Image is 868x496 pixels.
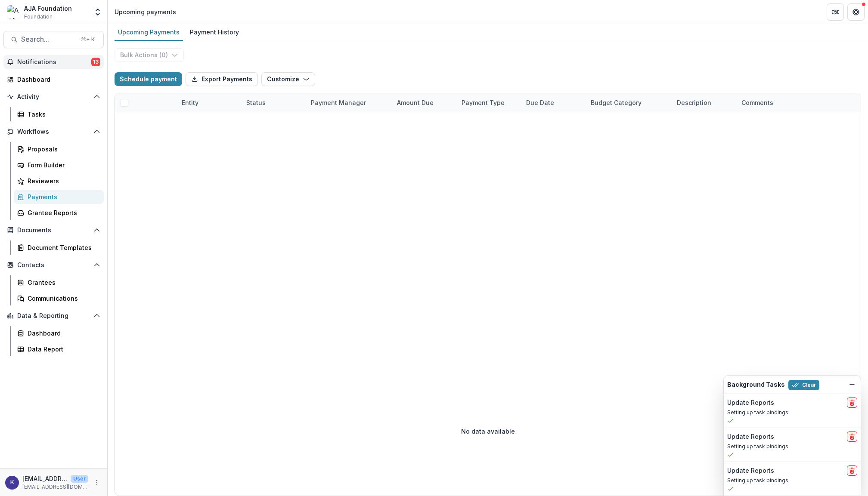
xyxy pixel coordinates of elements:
button: Open Activity [3,90,104,104]
p: User [71,475,88,483]
span: Documents [17,227,90,234]
a: Dashboard [14,326,104,340]
button: delete [847,397,857,408]
span: Data & Reporting [17,312,90,320]
button: Clear [788,380,819,390]
button: Open Data & Reporting [3,309,104,323]
div: AJA Foundation [24,4,72,13]
p: No data available [461,427,515,436]
div: Description [672,98,716,107]
div: Document Templates [28,243,97,252]
p: Setting up task bindings [727,409,857,416]
div: Grantee Reports [28,208,97,217]
span: Foundation [24,13,53,21]
div: Form Builder [28,160,97,169]
button: delete [847,465,857,476]
a: Data Report [14,342,104,356]
div: Amount Due [392,98,439,107]
button: delete [847,431,857,442]
button: Export Payments [186,72,258,86]
div: Description [672,93,736,112]
div: Communications [28,294,97,303]
a: Upcoming Payments [115,24,183,41]
div: ⌘ + K [79,35,96,44]
p: Setting up task bindings [727,477,857,484]
div: Grantees [28,278,97,287]
button: Search... [3,31,104,48]
a: Grantee Reports [14,206,104,220]
h2: Update Reports [727,467,774,474]
div: Entity [177,93,241,112]
p: Setting up task bindings [727,443,857,450]
div: Dashboard [17,75,97,84]
button: Bulk Actions (0) [115,48,184,62]
button: Customize [261,72,315,86]
button: Dismiss [847,379,857,390]
div: Budget Category [586,93,672,112]
div: Due Date [521,98,559,107]
div: Comments [736,98,778,107]
div: Dashboard [28,329,97,338]
h2: Update Reports [727,433,774,441]
div: Entity [177,98,204,107]
div: Payment History [186,26,242,38]
div: Payment Type [456,93,521,112]
div: Status [241,93,306,112]
p: [EMAIL_ADDRESS][DOMAIN_NAME] [22,474,67,483]
div: Amount Due [392,93,456,112]
div: Upcoming payments [115,7,176,16]
span: Search... [21,35,76,43]
nav: breadcrumb [111,6,180,18]
div: Payment Manager [306,98,371,107]
div: Comments [736,93,801,112]
div: Budget Category [586,98,647,107]
div: Upcoming Payments [115,26,183,38]
a: Proposals [14,142,104,156]
div: Payment Type [456,98,510,107]
button: Open entity switcher [92,3,104,21]
a: Payment History [186,24,242,41]
span: Activity [17,93,90,101]
h2: Update Reports [727,399,774,407]
h2: Background Tasks [727,381,785,388]
a: Communications [14,291,104,305]
a: Document Templates [14,240,104,255]
div: Due Date [521,93,586,112]
img: AJA Foundation [7,5,21,19]
a: Reviewers [14,174,104,188]
span: Contacts [17,262,90,269]
button: Open Workflows [3,125,104,139]
button: Get Help [847,3,865,21]
button: More [92,478,102,488]
a: Payments [14,190,104,204]
div: Status [241,98,271,107]
div: kjarrett@ajafoundation.org [10,480,14,485]
div: Data Report [28,345,97,354]
div: Tasks [28,110,97,119]
div: Proposals [28,145,97,154]
div: Payment Manager [306,93,392,112]
a: Form Builder [14,158,104,172]
div: Reviewers [28,176,97,185]
div: Payments [28,192,97,201]
a: Dashboard [3,72,104,86]
a: Grantees [14,275,104,290]
button: Open Contacts [3,258,104,272]
button: Notifications13 [3,55,104,69]
button: Partners [827,3,844,21]
span: 13 [91,58,100,66]
span: Notifications [17,59,91,66]
a: Tasks [14,107,104,121]
button: Schedule payment [115,72,182,86]
p: [EMAIL_ADDRESS][DOMAIN_NAME] [22,483,88,491]
button: Open Documents [3,223,104,237]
